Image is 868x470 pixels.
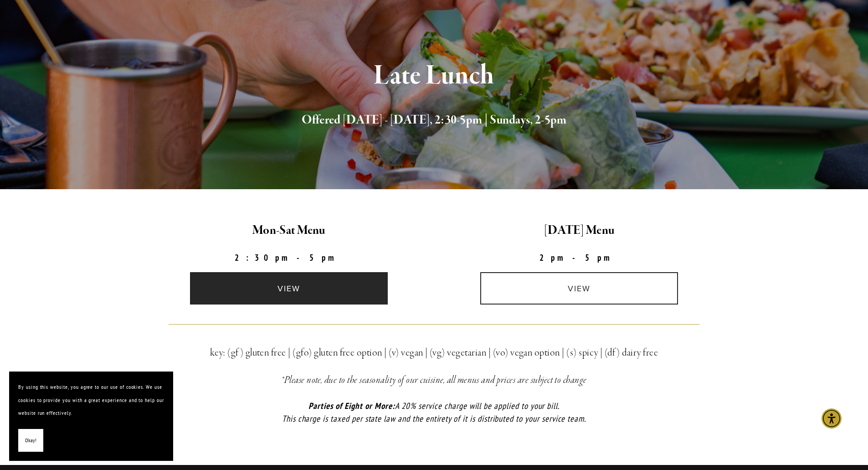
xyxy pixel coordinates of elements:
section: Cookie banner [9,372,173,461]
strong: 2pm-5pm [539,252,619,263]
h2: Offered [DATE] - [DATE], 2:30-5pm | Sundays, 2-5pm [169,111,700,130]
h1: Late Lunch [169,61,700,91]
em: A 20% service charge will be applied to your bill. This charge is taxed per state law and the ent... [282,400,586,424]
h2: Mon-Sat Menu [152,221,426,240]
strong: 2:30pm-5pm [235,252,343,263]
em: *Please note, due to the seasonality of our cuisine, all menus and prices are subject to change [281,374,587,387]
h3: key: (gf) gluten free | (gfo) gluten free option | (v) vegan | (vg) vegetarian | (vo) vegan optio... [169,345,700,361]
button: Okay! [18,429,43,452]
span: Okay! [25,434,36,447]
em: Parties of Eight or More: [308,400,395,411]
p: By using this website, you agree to our use of cookies. We use cookies to provide you with a grea... [18,381,164,420]
h2: [DATE] Menu [442,221,717,240]
a: view [480,272,678,305]
div: Accessibility Menu [822,408,842,429]
a: view [190,272,388,305]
